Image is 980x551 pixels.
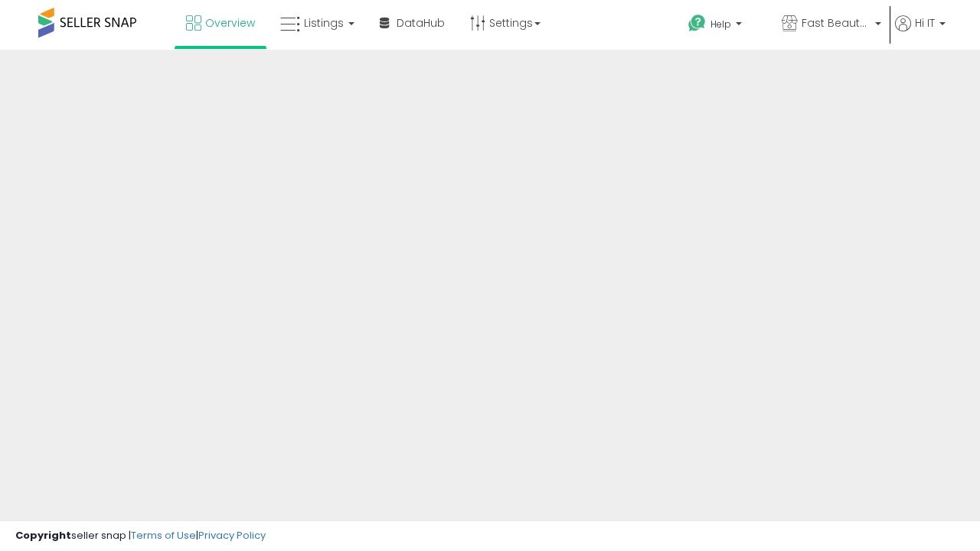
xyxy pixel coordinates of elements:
[710,18,731,31] span: Help
[915,15,935,31] span: Hi IT
[895,15,946,50] a: Hi IT
[131,528,196,543] a: Terms of Use
[304,15,344,31] span: Listings
[15,529,266,543] div: seller snap | |
[205,15,255,31] span: Overview
[688,14,707,33] i: Get Help
[15,528,71,543] strong: Copyright
[198,528,266,543] a: Privacy Policy
[676,2,768,50] a: Help
[802,15,871,31] span: Fast Beauty ([GEOGRAPHIC_DATA])
[397,15,445,31] span: DataHub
